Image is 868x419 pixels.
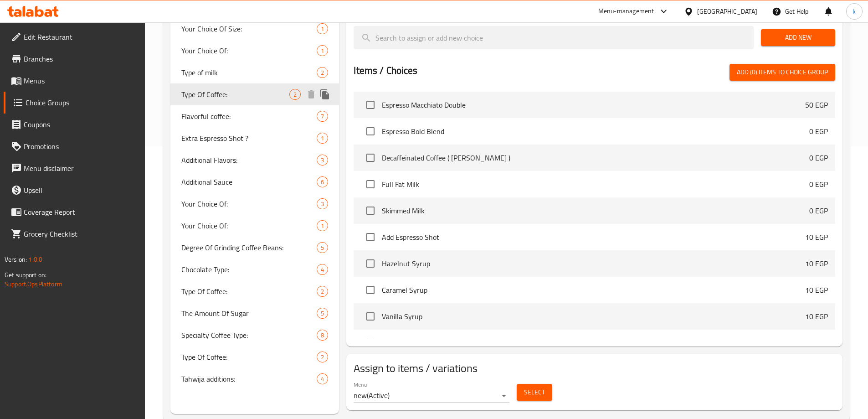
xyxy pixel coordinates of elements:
[317,375,328,383] span: 4
[361,254,380,273] span: Select choice
[354,361,835,376] h2: Assign to items / variations
[737,67,828,78] span: Add (0) items to choice group
[170,62,339,83] div: Type of milk2
[361,201,380,220] span: Select choice
[317,222,328,230] span: 1
[361,175,380,194] span: Select choice
[317,111,328,122] div: Choices
[317,156,328,165] span: 3
[382,258,805,269] span: Hazelnut Syrup
[317,133,328,144] div: Choices
[4,48,145,70] a: Branches
[170,259,339,280] div: Chocolate Type:4
[317,155,328,166] div: Choices
[317,352,328,362] div: Choices
[317,112,328,121] span: 7
[24,75,138,86] span: Menus
[5,253,27,265] span: Version:
[317,25,328,33] span: 1
[170,368,339,390] div: Tahwija additions:4
[317,264,328,275] div: Choices
[805,337,828,348] p: 10 EGP
[382,126,809,137] span: Espresso Bold Blend
[598,6,654,17] div: Menu-management
[170,280,339,302] div: Type Of Coffee:2
[24,228,138,239] span: Grocery Checklist
[290,90,300,99] span: 2
[317,331,328,340] span: 8
[382,205,809,216] span: Skimmed Milk
[317,176,328,187] div: Choices
[317,45,328,56] div: Choices
[382,99,805,110] span: Espresso Macchiato Double
[170,302,339,324] div: The Amount Of Sugar5
[382,311,805,322] span: Vanilla Syrup
[317,220,328,231] div: Choices
[4,201,145,223] a: Coverage Report
[317,308,328,319] div: Choices
[181,220,317,231] span: Your Choice Of:
[181,155,317,166] span: Additional Flavors:
[170,127,339,149] div: Extra Espresso Shot ?1
[181,133,317,144] span: Extra Espresso Shot ?
[24,185,138,196] span: Upsell
[317,67,328,78] div: Choices
[181,264,317,275] span: Chocolate Type:
[4,135,145,157] a: Promotions
[170,346,339,368] div: Type Of Coffee:2
[517,384,552,401] button: Select
[24,207,138,217] span: Coverage Report
[289,89,301,100] div: Choices
[24,119,138,130] span: Coupons
[805,258,828,269] p: 10 EGP
[4,92,145,114] a: Choice Groups
[361,95,380,114] span: Select choice
[170,105,339,127] div: Flavorful coffee:7
[181,45,317,56] span: Your Choice Of:
[382,152,809,163] span: Decaffeinated Coffee ( [PERSON_NAME] )
[181,330,317,341] span: Specialty Coffee Type:
[805,311,828,322] p: 10 EGP
[24,53,138,64] span: Branches
[28,253,42,265] span: 1.0.0
[382,337,805,348] span: Caramel Sauce
[181,373,317,384] span: Tahwija additions:
[317,68,328,77] span: 2
[4,157,145,179] a: Menu disclaimer
[361,122,380,141] span: Select choice
[317,243,328,252] span: 5
[809,152,828,163] p: 0 EGP
[761,29,835,46] button: Add New
[317,47,328,55] span: 1
[26,97,138,108] span: Choice Groups
[361,307,380,326] span: Select choice
[4,179,145,201] a: Upsell
[361,148,380,167] span: Select choice
[317,330,328,341] div: Choices
[317,23,328,34] div: Choices
[382,285,805,295] span: Caramel Syrup
[768,32,828,43] span: Add New
[24,141,138,152] span: Promotions
[170,324,339,346] div: Specialty Coffee Type:8
[354,64,417,78] h2: Items / Choices
[181,242,317,253] span: Degree Of Grinding Coffee Beans:
[181,198,317,209] span: Your Choice Of:
[805,285,828,295] p: 10 EGP
[317,286,328,297] div: Choices
[4,70,145,92] a: Menus
[354,26,754,49] input: search
[170,40,339,62] div: Your Choice Of:1
[354,388,509,403] div: new(Active)
[304,88,318,101] button: delete
[170,18,339,40] div: Your Choice Of Size:1
[181,308,317,319] span: The Amount Of Sugar
[809,126,828,137] p: 0 EGP
[382,179,809,190] span: Full Fat Milk
[317,265,328,274] span: 4
[317,373,328,384] div: Choices
[24,163,138,174] span: Menu disclaimer
[697,6,757,16] div: [GEOGRAPHIC_DATA]
[805,232,828,243] p: 10 EGP
[5,269,46,281] span: Get support on:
